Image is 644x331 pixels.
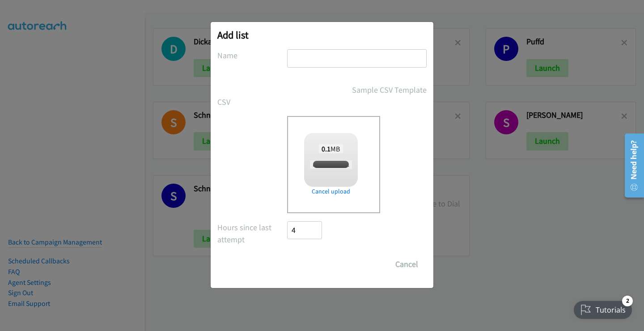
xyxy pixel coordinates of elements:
[387,255,427,273] button: Cancel
[310,160,387,169] span: report1757646483854 schn.csv
[217,29,427,41] h2: Add list
[217,221,287,245] label: Hours since last attempt
[618,130,644,201] iframe: Resource Center
[217,49,287,61] label: Name
[568,292,637,324] iframe: Checklist
[352,84,427,96] a: Sample CSV Template
[322,144,330,153] strong: 0.1
[319,144,343,153] span: MB
[217,96,287,108] label: CSV
[304,187,358,196] a: Cancel upload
